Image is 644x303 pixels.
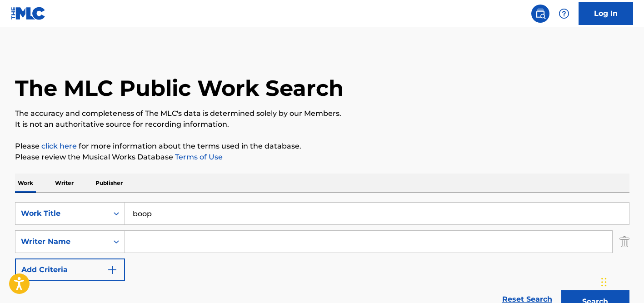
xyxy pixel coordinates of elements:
button: Add Criteria [15,258,125,281]
p: The accuracy and completeness of The MLC's data is determined solely by our Members. [15,108,629,119]
h1: The MLC Public Work Search [15,75,344,102]
p: It is not an authoritative source for recording information. [15,119,629,130]
img: help [559,8,569,19]
p: Publisher [93,174,125,193]
img: MLC Logo [11,7,46,20]
p: Please review the Musical Works Database [15,152,629,163]
a: Log In [579,2,633,25]
div: Help [555,5,573,23]
img: 9d2ae6d4665cec9f34b9.svg [107,264,118,275]
p: Writer [52,174,76,193]
iframe: Chat Widget [599,259,644,303]
img: search [535,8,546,19]
a: click here [41,142,77,150]
p: Please for more information about the terms used in the database. [15,141,629,152]
a: Terms of Use [173,153,223,161]
iframe: Resource Center [619,184,644,257]
p: Work [15,174,36,193]
div: Work Title [21,208,103,219]
div: Writer Name [21,236,103,247]
a: Public Search [531,5,549,23]
div: Drag [601,268,607,296]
